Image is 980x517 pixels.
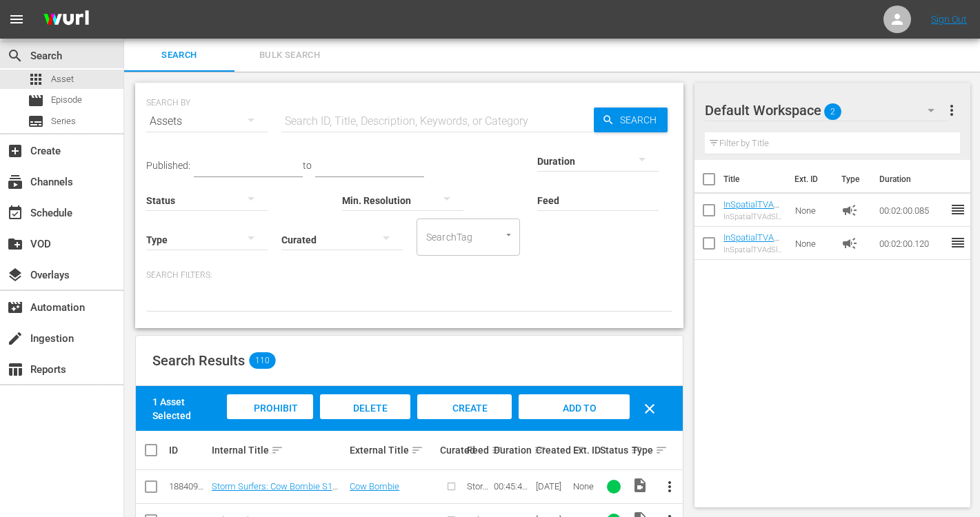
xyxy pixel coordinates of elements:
[7,361,23,378] span: Reports
[467,442,490,458] div: Feed
[723,212,783,221] div: InSpatialTVAdSlate1
[417,394,512,419] button: Create Episode
[641,401,658,417] span: clear
[573,445,596,456] div: Ext. ID
[790,227,837,260] td: None
[7,48,23,64] span: Search
[632,477,648,494] span: Video
[271,444,283,456] span: sort
[632,442,649,458] div: Type
[633,392,666,425] button: clear
[519,394,630,419] button: Add to Workspace
[600,442,628,458] div: Status
[723,245,783,254] div: InSpatialTVAdSlate2
[494,481,532,491] div: 00:45:43.374
[320,394,410,419] button: Delete Assets
[350,442,436,458] div: External Title
[824,97,841,126] span: 2
[871,160,954,199] th: Duration
[152,395,223,423] div: 1 Asset Selected
[7,205,23,221] span: Schedule
[7,143,23,159] span: Create
[723,232,779,253] a: InSpatialTVAdSlate2
[8,11,25,28] span: menu
[833,160,871,199] th: Type
[51,114,76,128] span: Series
[950,201,966,218] span: reorder
[573,481,596,491] div: None
[7,299,23,316] span: Automation
[541,403,608,440] span: Add to Workspace
[653,470,686,503] button: more_vert
[943,102,960,119] span: more_vert
[33,3,99,36] img: ans4CAIJ8jUAAAAAAAAAAAAAAAAAAAAAAAAgQb4GAAAAAAAAAAAAAAAAAAAAAAAAJMjXAAAAAAAAAAAAAAAAAAAAAAAAgAT5G...
[28,71,44,88] span: Asset
[28,92,44,109] span: Episode
[790,194,837,227] td: None
[146,160,190,171] span: Published:
[303,160,312,171] span: to
[502,228,515,241] button: Open
[243,403,298,440] span: Prohibit Bits
[440,403,490,440] span: Create Episode
[786,160,833,199] th: Ext. ID
[350,481,399,491] a: Cow Bombie
[249,352,275,369] span: 110
[28,113,44,130] span: Series
[169,481,208,491] div: 188409932
[841,235,858,252] span: Ad
[661,478,678,495] span: more_vert
[536,442,569,458] div: Created
[841,202,858,219] span: Ad
[51,93,82,107] span: Episode
[874,194,950,227] td: 00:02:00.085
[614,108,668,132] span: Search
[874,227,950,260] td: 00:02:00.120
[7,174,23,190] span: Channels
[705,91,948,130] div: Default Workspace
[594,108,668,132] button: Search
[243,48,337,63] span: Bulk Search
[723,160,786,199] th: Title
[169,445,208,456] div: ID
[943,94,960,127] button: more_vert
[342,403,388,440] span: Delete Assets
[723,199,779,220] a: InSpatialTVAdSlate1
[146,102,268,141] div: Assets
[152,352,245,369] span: Search Results
[212,481,338,502] a: Storm Surfers: Cow Bombie S1 Ep1
[411,444,423,456] span: sort
[950,234,966,251] span: reorder
[440,445,463,456] div: Curated
[536,481,569,491] div: [DATE]
[212,442,346,458] div: Internal Title
[7,267,23,283] span: Overlays
[494,442,532,458] div: Duration
[931,14,967,25] a: Sign Out
[7,236,23,252] span: VOD
[146,270,672,281] p: Search Filters:
[227,394,313,419] button: Prohibit Bits
[132,48,226,63] span: Search
[7,330,23,347] span: Ingestion
[51,72,74,86] span: Asset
